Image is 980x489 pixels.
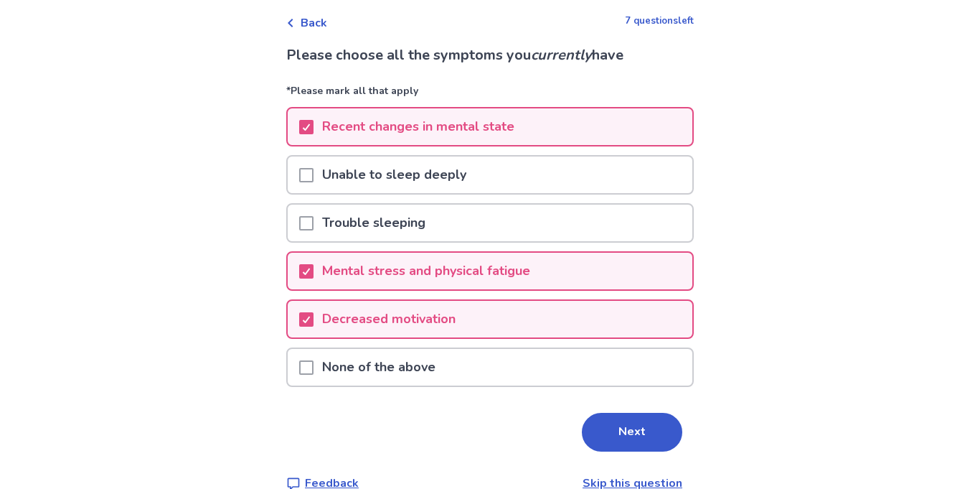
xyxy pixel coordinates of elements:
[286,45,694,66] p: Please choose all the symptoms you have
[314,349,444,386] p: None of the above
[531,45,592,65] i: currently
[301,14,327,32] span: Back
[314,108,523,145] p: Recent changes in mental state
[314,301,464,337] p: Decreased motivation
[314,157,475,193] p: Unable to sleep deeply
[625,14,694,29] p: 7 questions left
[314,205,434,241] p: Trouble sleeping
[582,413,682,452] button: Next
[314,253,539,289] p: Mental stress and physical fatigue
[286,83,694,107] p: *Please mark all that apply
